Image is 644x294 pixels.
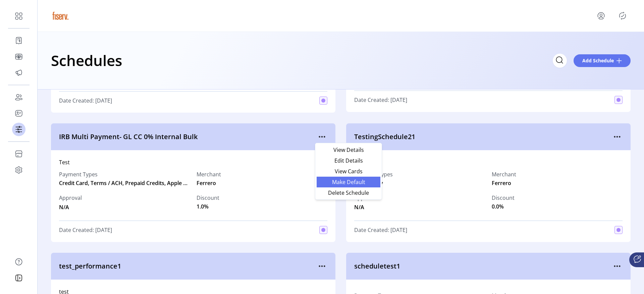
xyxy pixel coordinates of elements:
span: Date Created: [DATE] [59,97,112,105]
span: Date Created: [DATE] [354,96,407,104]
li: Delete Schedule [317,187,380,198]
li: Make Default [317,177,380,187]
span: View Cards [321,169,376,174]
span: Add Schedule [582,57,614,64]
span: scheduletest1 [354,261,612,271]
button: menu [317,261,327,272]
button: menu [612,261,623,272]
button: menu [588,8,617,24]
span: N/A [354,202,377,211]
span: View Details [321,147,376,153]
span: 0.0% [492,202,504,211]
span: TestingSchedule21 [354,132,612,142]
label: Payment Types [59,170,190,178]
label: Merchant [197,170,221,178]
img: logo [51,6,70,25]
span: test_performance1 [59,261,317,271]
span: Date Created: [DATE] [59,226,112,234]
button: menu [612,131,623,142]
li: View Details [317,144,380,155]
div: t3est [354,158,623,166]
li: Edit Details [317,155,380,166]
span: Date Created: [DATE] [354,226,407,234]
input: Search [553,54,567,68]
h1: Schedules [51,49,122,72]
button: Publisher Panel [617,10,628,21]
span: Credit Card, Terms / ACH, Prepaid Credits, Apple Pay, Google Pay [59,179,190,187]
label: Discount [197,194,219,202]
span: Approval [59,194,82,202]
button: Add Schedule [574,54,631,67]
span: N/A [59,202,82,211]
span: IRB Multi Payment- GL CC 0% Internal Bulk [59,132,317,142]
span: Edit Details [321,158,376,163]
span: 1.0% [197,202,209,211]
div: Test [59,158,327,166]
span: Delete Schedule [321,190,376,195]
label: Discount [492,194,515,202]
button: menu [317,131,327,142]
span: Ferrero [197,179,216,187]
span: Ferrero [492,179,511,187]
span: Make Default [321,179,376,185]
li: View Cards [317,166,380,177]
label: Merchant [492,170,516,178]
